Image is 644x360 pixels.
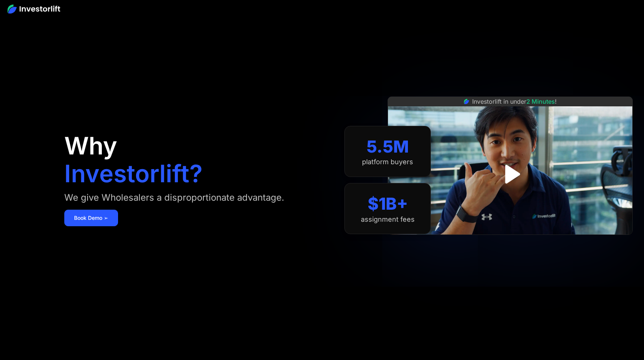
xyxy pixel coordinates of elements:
[368,194,408,214] div: $1B+
[526,98,555,105] span: 2 Minutes
[472,97,557,106] div: Investorlift in under !
[454,239,567,248] iframe: Customer reviews powered by Trustpilot
[64,210,118,226] a: Book Demo ➢
[367,137,409,157] div: 5.5M
[64,192,284,204] div: We give Wholesalers a disproportionate advantage.
[362,158,413,166] div: platform buyers
[64,134,117,158] h1: Why
[361,215,415,224] div: assignment fees
[64,162,203,186] h1: Investorlift?
[494,157,527,191] a: open lightbox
